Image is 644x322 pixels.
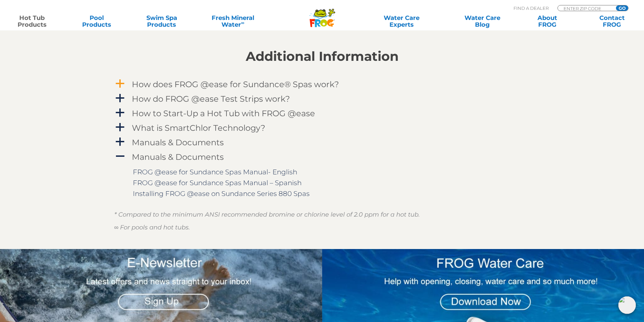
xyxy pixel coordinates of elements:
[616,5,628,11] input: GO
[241,20,244,25] sup: ∞
[132,80,339,89] h4: How does FROG @ease for Sundance® Spas work?
[361,15,443,28] a: Water CareExperts
[587,15,637,28] a: ContactFROG
[201,15,264,28] a: Fresh MineralWater∞
[72,15,122,28] a: PoolProducts
[7,15,57,28] a: Hot TubProducts
[114,122,530,134] a: a What is SmartChlor Technology?
[133,179,302,187] a: FROG @ease for Sundance Spas Manual – Spanish
[115,122,125,132] span: a
[115,137,125,147] span: a
[514,5,549,11] p: Find A Dealer
[114,107,530,120] a: a How to Start-Up a Hot Tub with FROG @ease
[114,151,530,163] a: A Manuals & Documents
[457,15,507,28] a: Water CareBlog
[618,296,636,314] img: openIcon
[115,151,125,162] span: A
[133,168,297,176] a: FROG @ease for Sundance Spas Manual- English
[563,5,609,11] input: Zip Code Form
[115,93,125,103] span: a
[132,123,265,132] h4: What is SmartChlor Technology?
[114,136,530,149] a: a Manuals & Documents
[133,190,310,198] a: Installing FROG @ease on Sundance Series 880 Spas
[114,93,530,105] a: a How do FROG @ease Test Strips work?
[114,78,530,91] a: a How does FROG @ease for Sundance® Spas work?
[114,211,420,218] em: * Compared to the minimum ANSI recommended bromine or chlorine level of 2.0 ppm for a hot tub.
[522,15,572,28] a: AboutFROG
[132,138,224,147] h4: Manuals & Documents
[114,49,530,64] h2: Additional Information
[137,15,187,28] a: Swim SpaProducts
[115,79,125,89] span: a
[132,152,224,162] h4: Manuals & Documents
[132,94,290,103] h4: How do FROG @ease Test Strips work?
[114,224,190,231] em: ∞ For pools and hot tubs.
[115,108,125,118] span: a
[132,109,315,118] h4: How to Start-Up a Hot Tub with FROG @ease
